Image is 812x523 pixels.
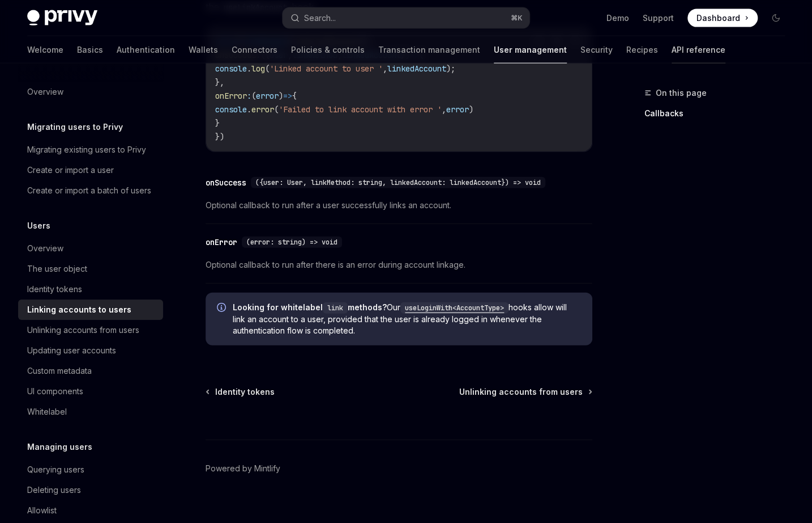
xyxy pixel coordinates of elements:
span: error [251,104,274,115]
h5: Users [27,219,50,233]
span: Identity tokens [215,386,275,398]
a: UI components [18,381,163,402]
a: useLoginWith<AccountType> [400,302,508,312]
div: Linking accounts to users [27,303,131,317]
code: useLoginWith<AccountType> [400,302,508,314]
a: Transaction management [378,36,480,64]
button: Toggle dark mode [767,9,785,27]
a: Create or import a user [18,160,163,180]
a: Create or import a batch of users [18,180,163,201]
span: }, [215,77,224,87]
div: Create or import a batch of users [27,184,151,197]
div: The user object [27,262,87,276]
a: Basics [77,36,103,64]
a: Identity tokens [18,279,163,300]
button: Search...⌘K [283,8,529,28]
div: Create or import a user [27,163,114,177]
span: : [247,91,251,101]
h5: Migrating users to Privy [27,120,123,134]
h5: Managing users [27,440,92,454]
div: Overview [27,242,63,255]
code: link [323,302,348,314]
span: ( [251,91,256,101]
a: Overview [18,238,163,259]
a: Authentication [117,36,175,64]
span: ) [469,104,473,115]
span: , [442,104,446,115]
div: Whitelabel [27,405,67,419]
div: onError [206,237,237,248]
a: Linking accounts to users [18,300,163,320]
div: Updating user accounts [27,344,116,357]
a: Security [580,36,613,64]
span: } [215,118,220,128]
a: Custom metadata [18,361,163,381]
span: (error: string) => void [246,238,337,247]
span: . [247,104,251,115]
svg: Info [217,303,228,314]
span: 'Linked account to user ' [270,64,383,74]
span: onError [215,91,247,101]
img: dark logo [27,10,97,26]
a: The user object [18,259,163,279]
span: Unlinking accounts from users [459,386,583,398]
a: Connectors [232,36,277,64]
div: Querying users [27,463,84,476]
a: Migrating existing users to Privy [18,140,163,160]
span: }) [215,132,224,142]
span: ({user: User, linkMethod: string, linkedAccount: linkedAccount}) => void [255,178,541,187]
span: console [215,64,247,74]
a: Welcome [27,36,63,64]
a: Wallets [189,36,218,64]
a: Unlinking accounts from users [18,320,163,340]
div: Unlinking accounts from users [27,323,139,337]
a: User management [494,36,567,64]
a: API reference [672,36,725,64]
span: Optional callback to run after a user successfully links an account. [206,199,592,212]
span: 'Failed to link account with error ' [279,104,442,115]
span: log [251,64,265,74]
span: ( [265,64,270,74]
span: error [256,91,279,101]
a: Callbacks [644,104,794,123]
a: Demo [606,12,629,24]
a: Dashboard [687,9,758,27]
span: Our hooks allow will link an account to a user, provided that the user is already logged in whene... [233,302,581,336]
div: Overview [27,85,63,99]
span: console [215,104,247,115]
div: UI components [27,385,83,398]
a: Identity tokens [207,386,275,398]
span: error [446,104,469,115]
span: On this page [656,86,707,100]
div: Allowlist [27,504,57,517]
a: Allowlist [18,500,163,521]
span: ); [446,64,455,74]
span: { [292,91,297,101]
a: Updating user accounts [18,340,163,361]
div: onSuccess [206,177,246,188]
a: Whitelabel [18,402,163,422]
a: Deleting users [18,480,163,500]
span: ) [279,91,283,101]
div: Custom metadata [27,364,92,378]
span: . [247,64,251,74]
span: Dashboard [696,12,740,24]
a: Overview [18,82,163,102]
a: Policies & controls [291,36,365,64]
span: linkedAccount [387,64,446,74]
a: Querying users [18,459,163,480]
div: Migrating existing users to Privy [27,143,146,157]
div: Search... [304,11,336,25]
span: ( [274,104,279,115]
span: Optional callback to run after there is an error during account linkage. [206,258,592,272]
span: ⌘ K [511,14,523,23]
a: Support [643,12,674,24]
a: Recipes [626,36,658,64]
a: Unlinking accounts from users [459,386,591,398]
a: Powered by Mintlify [206,463,280,474]
div: Deleting users [27,483,81,497]
strong: Looking for whitelabel methods? [233,302,387,312]
div: Identity tokens [27,282,82,296]
span: => [283,91,292,101]
span: , [383,64,387,74]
